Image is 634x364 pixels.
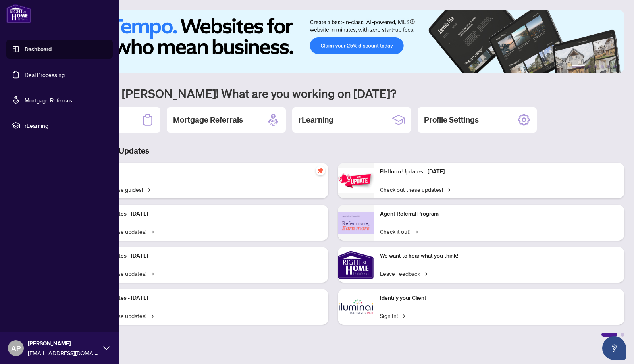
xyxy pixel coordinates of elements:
p: Platform Updates - [DATE] [83,294,322,302]
p: Agent Referral Program [380,210,619,218]
button: 6 [613,65,617,68]
a: Deal Processing [25,71,65,78]
a: Leave Feedback→ [380,269,427,278]
img: We want to hear what you think! [338,247,374,283]
p: Platform Updates - [DATE] [380,168,619,176]
img: Platform Updates - June 23, 2025 [338,168,374,193]
span: [EMAIL_ADDRESS][DOMAIN_NAME] [28,349,99,357]
p: Identify your Client [380,294,619,302]
h2: Mortgage Referrals [173,114,243,125]
p: We want to hear what you think! [380,252,619,260]
a: Check it out!→ [380,227,418,236]
span: → [146,185,150,194]
span: [PERSON_NAME] [28,339,99,348]
img: Agent Referral Program [338,212,374,234]
a: Mortgage Referrals [25,96,72,104]
span: pushpin [316,166,325,175]
p: Platform Updates - [DATE] [83,210,322,218]
button: 5 [607,65,610,68]
span: → [150,311,154,320]
button: Open asap [602,336,626,360]
button: 4 [601,65,604,68]
button: 1 [572,65,585,68]
span: rLearning [25,121,107,130]
a: Dashboard [25,46,52,53]
span: → [446,185,450,194]
h2: Profile Settings [424,114,479,125]
span: → [401,311,405,320]
a: Sign In!→ [380,311,405,320]
span: → [150,269,154,278]
img: Identify your Client [338,289,374,325]
span: → [414,227,418,236]
p: Self-Help [83,168,322,176]
h2: rLearning [299,114,333,125]
span: AP [11,343,21,354]
img: Slide 0 [41,10,624,73]
h1: Welcome back [PERSON_NAME]! What are you working on [DATE]? [41,86,624,101]
p: Platform Updates - [DATE] [83,252,322,260]
span: → [423,269,427,278]
span: → [150,227,154,236]
h3: Brokerage & Industry Updates [41,145,624,156]
img: logo [6,4,31,23]
a: Check out these updates!→ [380,185,450,194]
button: 2 [588,65,591,68]
button: 3 [594,65,597,68]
